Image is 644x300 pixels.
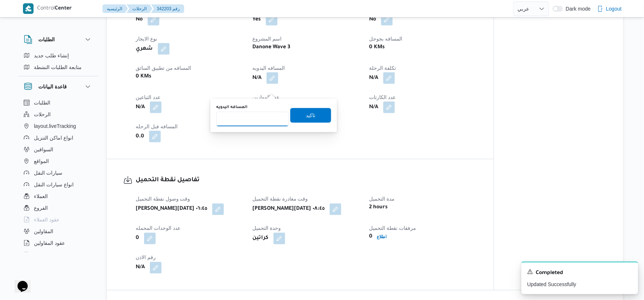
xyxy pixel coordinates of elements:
span: عدد التباعين [136,94,160,100]
div: الطلبات [18,50,98,76]
b: [PERSON_NAME][DATE] ٠٨:٤٥ [252,205,325,214]
b: 0 [136,234,139,243]
button: قاعدة البيانات [24,82,92,91]
p: Updated Successfully [527,281,632,288]
h3: الطلبات [38,35,55,44]
span: اسم المشروع [252,36,282,42]
button: العملاء [21,190,95,202]
span: انواع سيارات النقل [34,180,74,189]
button: layout.liveTracking [21,120,95,132]
b: N/A [369,74,378,83]
span: تكلفة الرحلة [369,65,396,71]
button: إنشاء طلب جديد [21,50,95,61]
button: متابعة الطلبات النشطة [21,61,95,73]
button: عقود العملاء [21,214,95,225]
span: اجهزة التليفون [34,250,64,259]
span: متابعة الطلبات النشطة [34,63,82,72]
div: Notification [527,268,632,278]
b: Danone Wave 3 [252,43,290,52]
button: الرئيسيه [102,4,128,13]
span: وقت مغادرة نقطة التحميل [252,196,308,202]
span: عدد الوحدات المحمله [136,225,181,231]
b: N/A [369,103,378,112]
b: 2 hours [369,204,388,212]
span: نوع الايجار [136,36,157,42]
button: اجهزة التليفون [21,249,95,261]
span: المواقع [34,157,49,166]
span: العملاء [34,192,48,201]
b: Yes [252,15,261,24]
span: المسافه من تطبيق السائق [136,65,191,71]
span: عدد الكارتات [369,94,396,100]
h3: قاعدة البيانات [38,82,67,91]
button: عقود المقاولين [21,237,95,249]
span: الرحلات [34,110,51,119]
span: الطلبات [34,98,50,107]
b: [PERSON_NAME][DATE] ٠٦:٤٥ [136,205,207,214]
span: المسافه اليدويه [252,65,285,71]
button: تاكيد [290,108,331,123]
span: المقاولين [34,227,53,236]
button: السواقين [21,144,95,155]
b: N/A [136,103,145,112]
span: عقود العملاء [34,215,59,224]
b: No [369,15,376,24]
h3: تفاصيل نقطة التحميل [136,176,477,186]
button: الرحلات [127,4,152,13]
span: رقم الاذن [136,255,156,261]
button: الفروع [21,202,95,214]
b: No [136,15,143,24]
iframe: chat widget [7,271,31,293]
span: مدة التحميل [369,196,395,202]
b: Center [55,6,72,12]
span: المسافه بجوجل [369,36,402,42]
button: اطلاع [374,233,389,242]
div: قاعدة البيانات [18,97,98,255]
span: السواقين [34,145,53,154]
span: layout.liveTracking [34,122,76,130]
span: وقت وصول نفطة التحميل [136,196,190,202]
span: وحدة التحميل [252,225,281,231]
b: 0 [369,233,372,242]
b: 0 KMs [369,43,385,52]
span: مرفقات نقطة التحميل [369,225,416,231]
button: انواع اماكن التنزيل [21,132,95,144]
b: شهري [136,45,153,53]
span: المسافه فبل الرحله [136,124,178,129]
b: N/A [136,263,145,272]
button: الطلبات [24,35,92,44]
button: 342203 رقم [151,4,184,13]
span: Logout [606,4,622,13]
span: انواع اماكن التنزيل [34,133,73,142]
button: المقاولين [21,225,95,237]
img: X8yXhbKr1z7QwAAAABJRU5ErkJggg== [23,3,34,14]
span: إنشاء طلب جديد [34,51,69,60]
button: Logout [594,1,625,16]
b: N/A [252,74,261,83]
b: 0 KMs [136,72,151,81]
span: الفروع [34,204,48,212]
b: اطلاع [377,235,387,240]
span: عقود المقاولين [34,239,65,247]
button: سيارات النقل [21,167,95,179]
span: عدد الموازين [252,94,279,100]
button: الرحلات [21,109,95,120]
span: تاكيد [306,111,315,120]
button: انواع سيارات النقل [21,179,95,190]
button: المواقع [21,155,95,167]
b: كراتين [252,234,268,243]
button: الطلبات [21,97,95,109]
span: Dark mode [563,6,591,12]
label: المسافه اليدويه [216,105,248,110]
span: سيارات النقل [34,168,62,177]
b: 0.0 [136,132,144,141]
span: Completed [536,269,563,278]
